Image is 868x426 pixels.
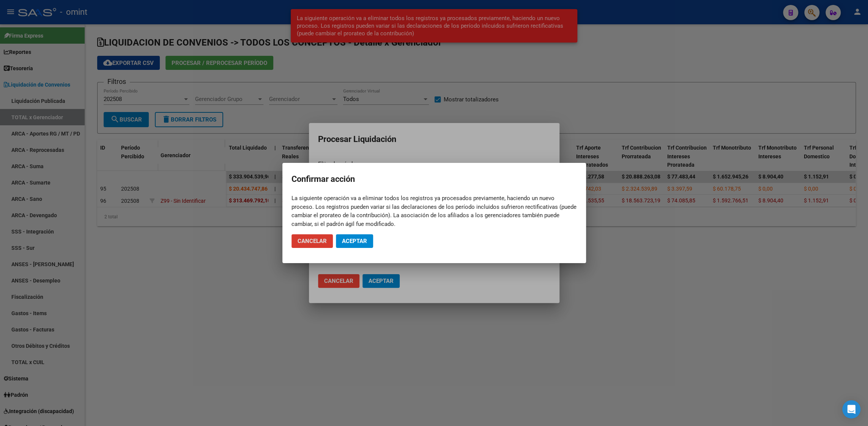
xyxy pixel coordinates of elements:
span: Aceptar [342,238,367,245]
h2: Confirmar acción [291,172,577,186]
button: Aceptar [336,234,373,248]
mat-dialog-content: La siguiente operación va a eliminar todos los registros ya procesados previamente, haciendo un n... [282,194,586,228]
div: Open Intercom Messenger [842,400,860,418]
button: Cancelar [291,234,333,248]
span: Cancelar [298,238,327,245]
